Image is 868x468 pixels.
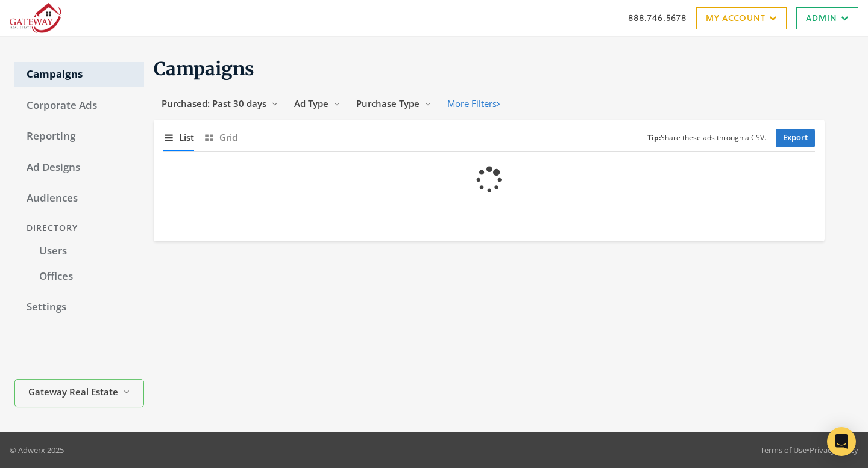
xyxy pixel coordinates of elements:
[439,93,508,115] button: More Filters
[154,93,286,115] button: Purchased: Past 30 days
[163,125,194,150] button: List
[776,129,815,147] a: Export
[14,217,144,239] div: Directory
[154,57,254,80] span: Campaigns
[647,132,661,143] b: Tip:
[286,93,348,115] button: Ad Type
[10,444,64,456] p: © Adwerx 2025
[696,7,787,29] a: My Account
[294,97,329,109] span: Ad Type
[14,155,144,180] a: Ad Designs
[27,239,144,264] a: Users
[647,132,766,144] small: Share these ads through a CSV.
[348,93,439,115] button: Purchase Type
[760,444,858,456] div: •
[204,125,237,150] button: Grid
[28,385,118,399] span: Gateway Real Estate
[810,445,858,455] a: Privacy Policy
[760,445,807,455] a: Terms of Use
[827,427,856,456] div: Open Intercom Messenger
[14,124,144,149] a: Reporting
[628,11,687,24] a: 888.746.5678
[796,7,858,29] a: Admin
[219,131,237,144] span: Grid
[162,97,266,109] span: Purchased: Past 30 days
[14,295,144,320] a: Settings
[356,97,420,109] span: Purchase Type
[10,3,61,33] img: Adwerx
[14,186,144,211] a: Audiences
[14,93,144,119] a: Corporate Ads
[179,131,194,144] span: List
[14,379,144,407] button: Gateway Real Estate
[14,62,144,87] a: Campaigns
[27,264,144,289] a: Offices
